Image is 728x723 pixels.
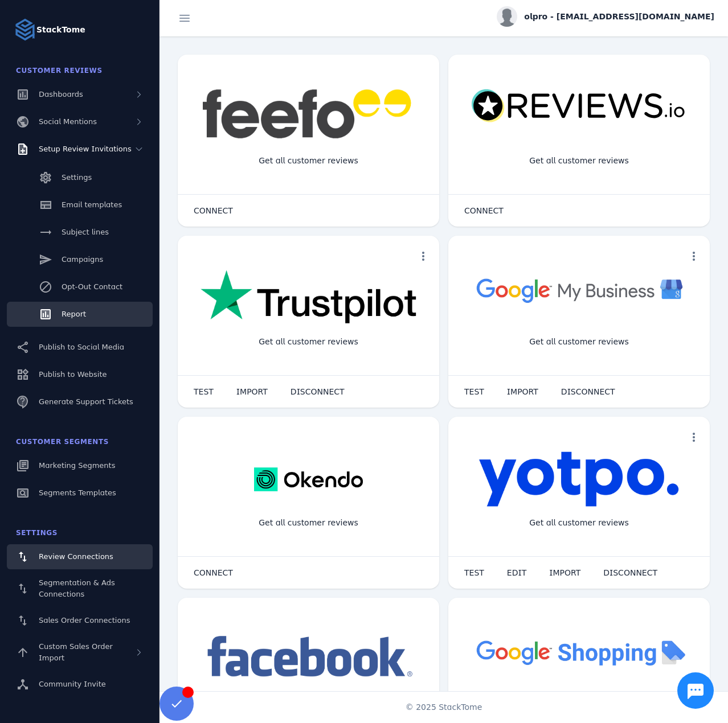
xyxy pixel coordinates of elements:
[7,247,153,272] a: Campaigns
[538,561,592,584] button: IMPORT
[7,165,153,190] a: Settings
[201,270,416,326] img: trustpilot.png
[453,561,496,584] button: TEST
[7,389,153,414] a: Generate Support Tickets
[7,274,153,299] a: Opt-Out Contact
[7,672,153,697] a: Community Invite
[250,508,367,538] div: Get all customer reviews
[520,327,638,357] div: Get all customer reviews
[682,245,705,268] button: more
[7,544,153,569] a: Review Connections
[201,89,416,139] img: feefo.png
[62,173,92,182] span: Settings
[39,488,116,497] span: Segments Templates
[406,701,482,713] span: © 2025 StackTome
[182,561,244,584] button: CONNECT
[39,370,107,379] span: Publish to Website
[471,89,687,124] img: reviewsio.svg
[254,451,363,508] img: okendo.webp
[520,508,638,538] div: Get all customer reviews
[182,199,244,222] button: CONNECT
[39,578,115,598] span: Segmentation & Ads Connections
[16,438,109,446] span: Customer Segments
[453,199,515,222] button: CONNECT
[236,388,268,396] span: IMPORT
[464,207,504,215] span: CONNECT
[478,451,680,508] img: yotpo.png
[453,380,496,403] button: TEST
[39,90,83,98] span: Dashboards
[182,380,225,403] button: TEST
[291,388,345,396] span: DISCONNECT
[39,343,124,351] span: Publish to Social Media
[36,24,85,36] strong: StackTome
[194,207,233,215] span: CONNECT
[250,146,367,176] div: Get all customer reviews
[496,561,538,584] button: EDIT
[225,380,279,403] button: IMPORT
[39,145,132,153] span: Setup Review Invitations
[496,380,550,403] button: IMPORT
[471,632,687,672] img: googleshopping.png
[7,335,153,360] a: Publish to Social Media
[62,310,86,318] span: Report
[39,616,130,625] span: Sales Order Connections
[471,270,687,310] img: googlebusiness.png
[194,388,214,396] span: TEST
[7,192,153,217] a: Email templates
[39,552,113,561] span: Review Connections
[62,282,122,291] span: Opt-Out Contact
[39,397,133,406] span: Generate Support Tickets
[39,680,106,688] span: Community Invite
[62,228,109,236] span: Subject lines
[194,569,233,577] span: CONNECT
[7,572,153,606] a: Segmentation & Ads Connections
[39,461,115,470] span: Marketing Segments
[16,529,58,537] span: Settings
[464,388,484,396] span: TEST
[592,561,669,584] button: DISCONNECT
[550,380,627,403] button: DISCONNECT
[7,608,153,633] a: Sales Order Connections
[62,200,122,209] span: Email templates
[7,362,153,387] a: Publish to Website
[561,388,615,396] span: DISCONNECT
[497,6,517,27] img: profile.jpg
[279,380,356,403] button: DISCONNECT
[62,255,103,264] span: Campaigns
[549,569,580,577] span: IMPORT
[250,327,367,357] div: Get all customer reviews
[16,67,103,75] span: Customer Reviews
[603,569,657,577] span: DISCONNECT
[7,302,153,327] a: Report
[464,569,484,577] span: TEST
[14,18,36,41] img: Logo image
[201,632,416,683] img: facebook.png
[7,480,153,506] a: Segments Templates
[507,569,526,577] span: EDIT
[524,11,714,23] span: olpro - [EMAIL_ADDRESS][DOMAIN_NAME]
[682,426,705,449] button: more
[512,689,646,719] div: Import Products from Google
[507,388,538,396] span: IMPORT
[412,245,435,268] button: more
[497,6,714,27] button: olpro - [EMAIL_ADDRESS][DOMAIN_NAME]
[39,117,97,126] span: Social Mentions
[7,453,153,478] a: Marketing Segments
[520,146,638,176] div: Get all customer reviews
[7,220,153,245] a: Subject lines
[39,642,113,662] span: Custom Sales Order Import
